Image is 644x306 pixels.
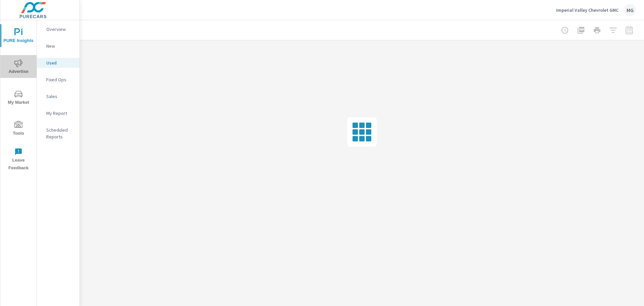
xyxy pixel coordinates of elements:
div: Scheduled Reports [37,125,79,142]
p: Scheduled Reports [46,127,74,140]
p: My Report [46,110,74,117]
div: Fixed Ops [37,75,79,85]
p: Fixed Ops [46,76,74,83]
span: My Market [2,90,35,106]
span: Advertise [2,59,35,76]
div: Overview [37,24,79,34]
div: Used [37,58,79,68]
p: Overview [46,26,74,33]
div: MG [624,4,636,16]
span: PURE Insights [2,28,35,45]
p: New [46,43,74,49]
div: nav menu [0,20,37,175]
div: New [37,41,79,51]
p: Sales [46,93,74,100]
p: Imperial Valley Chevrolet GMC [556,7,619,13]
div: Sales [37,91,79,101]
p: Used [46,59,74,66]
div: My Report [37,108,79,118]
span: Leave Feedback [2,148,35,172]
span: Tools [2,121,35,137]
